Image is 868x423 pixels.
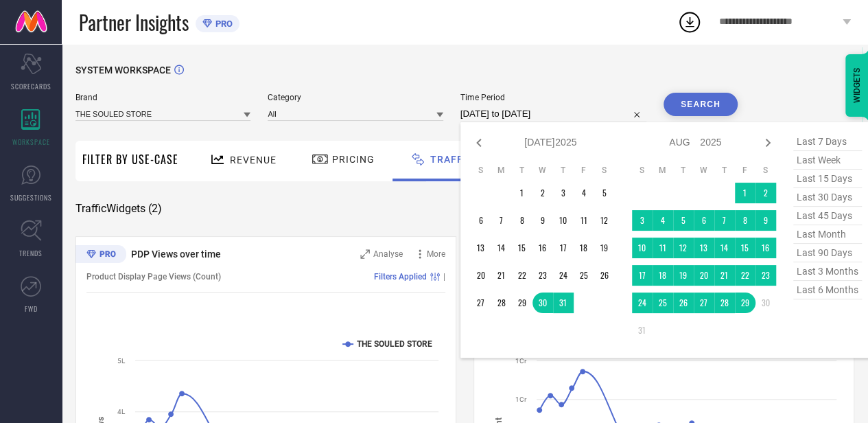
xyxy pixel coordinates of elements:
td: Fri Jul 25 2025 [574,265,594,286]
text: THE SOULED STORE [357,339,432,349]
span: PRO [212,19,233,29]
td: Sun Aug 24 2025 [632,293,653,313]
div: Previous month [471,135,487,151]
button: Search [664,93,738,116]
text: 5L [117,357,126,365]
td: Wed Jul 09 2025 [532,210,553,231]
td: Wed Aug 06 2025 [694,210,714,231]
span: Revenue [230,155,277,165]
td: Tue Aug 19 2025 [673,265,694,286]
text: 1Cr [515,396,527,403]
td: Thu Aug 07 2025 [714,210,735,231]
span: TRENDS [19,248,43,258]
span: Time Period [460,93,646,102]
span: last week [793,151,862,170]
td: Wed Jul 02 2025 [532,183,553,203]
td: Mon Aug 18 2025 [653,265,673,286]
td: Thu Jul 31 2025 [553,293,574,313]
td: Mon Aug 11 2025 [653,238,673,258]
span: Filter By Use-Case [82,151,178,168]
td: Wed Aug 13 2025 [694,238,714,258]
td: Wed Aug 20 2025 [694,265,714,286]
td: Sat Jul 26 2025 [594,265,615,286]
th: Tuesday [512,165,532,176]
span: last 15 days [793,170,862,188]
span: WORKSPACE [12,137,50,147]
th: Saturday [755,165,776,176]
td: Fri Aug 15 2025 [735,238,755,258]
td: Sat Aug 16 2025 [755,238,776,258]
span: Category [268,93,443,102]
span: last 7 days [793,133,862,151]
th: Thursday [553,165,574,176]
td: Tue Jul 29 2025 [512,293,532,313]
span: last 45 days [793,207,862,225]
td: Sat Jul 19 2025 [594,238,615,258]
td: Sun Aug 03 2025 [632,210,653,231]
input: Select time period [460,106,646,122]
th: Sunday [471,165,491,176]
td: Sat Aug 23 2025 [755,265,776,286]
th: Thursday [714,165,735,176]
span: Analyse [373,249,403,259]
td: Sun Aug 31 2025 [632,320,653,341]
text: 4L [117,408,126,415]
th: Sunday [632,165,653,176]
td: Sat Aug 30 2025 [755,293,776,313]
td: Wed Jul 23 2025 [532,265,553,286]
td: Mon Aug 25 2025 [653,293,673,313]
td: Tue Jul 01 2025 [512,183,532,203]
td: Tue Aug 12 2025 [673,238,694,258]
td: Fri Jul 11 2025 [574,210,594,231]
td: Sun Aug 10 2025 [632,238,653,258]
td: Wed Jul 30 2025 [532,293,553,313]
span: SCORECARDS [11,81,51,91]
th: Friday [735,165,755,176]
span: Filters Applied [374,272,427,282]
th: Wednesday [532,165,553,176]
th: Wednesday [694,165,714,176]
th: Friday [574,165,594,176]
th: Tuesday [673,165,694,176]
td: Mon Jul 21 2025 [491,265,512,286]
span: Product Display Page Views (Count) [86,272,221,282]
td: Mon Jul 07 2025 [491,210,512,231]
td: Tue Jul 08 2025 [512,210,532,231]
span: PDP Views over time [131,249,221,260]
td: Mon Aug 04 2025 [653,210,673,231]
td: Fri Jul 18 2025 [574,238,594,258]
td: Sat Jul 12 2025 [594,210,615,231]
td: Fri Aug 29 2025 [735,293,755,313]
th: Saturday [594,165,615,176]
td: Sun Aug 17 2025 [632,265,653,286]
td: Wed Aug 27 2025 [694,293,714,313]
span: last 6 months [793,281,862,299]
span: | [443,272,445,282]
td: Sat Jul 05 2025 [594,183,615,203]
th: Monday [491,165,512,176]
td: Tue Aug 05 2025 [673,210,694,231]
span: last 3 months [793,262,862,281]
td: Thu Aug 21 2025 [714,265,735,286]
td: Sat Aug 02 2025 [755,183,776,203]
td: Fri Jul 04 2025 [574,183,594,203]
td: Thu Jul 03 2025 [553,183,574,203]
td: Fri Aug 01 2025 [735,183,755,203]
td: Sun Jul 20 2025 [471,265,491,286]
span: More [427,249,445,259]
td: Sun Jul 27 2025 [471,293,491,313]
span: Traffic Widgets ( 2 ) [75,202,162,216]
span: Traffic [430,154,473,165]
div: Premium [75,245,126,266]
td: Tue Jul 22 2025 [512,265,532,286]
td: Thu Aug 14 2025 [714,238,735,258]
td: Fri Aug 22 2025 [735,265,755,286]
td: Wed Jul 16 2025 [532,238,553,258]
td: Fri Aug 08 2025 [735,210,755,231]
td: Tue Jul 15 2025 [512,238,532,258]
td: Sat Aug 09 2025 [755,210,776,231]
span: Brand [75,93,250,102]
svg: Zoom [360,249,370,259]
td: Mon Jul 14 2025 [491,238,512,258]
span: SYSTEM WORKSPACE [75,65,171,76]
